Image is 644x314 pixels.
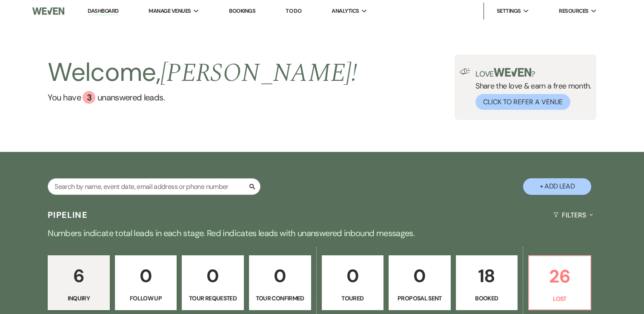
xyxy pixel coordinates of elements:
p: Tour Requested [187,294,238,303]
p: 0 [327,262,378,290]
span: Resources [559,7,588,15]
img: Weven Logo [32,2,64,20]
a: To Do [286,7,301,14]
p: 0 [120,262,172,290]
a: You have 3 unanswered leads. [48,91,357,104]
span: Manage Venues [149,7,191,15]
p: Tour Confirmed [255,294,306,303]
a: 0Follow Up [115,255,177,311]
span: Analytics [332,7,359,15]
a: 6Inquiry [48,255,110,311]
p: Follow Up [120,294,172,303]
a: Bookings [229,7,255,14]
button: + Add Lead [523,178,591,195]
a: 0Proposal Sent [389,255,451,311]
span: Settings [497,7,521,15]
a: 0Toured [322,255,384,311]
p: Numbers indicate total leads in each stage. Red indicates leads with unanswered inbound messages. [16,226,629,240]
p: Inquiry [53,294,104,303]
p: 26 [534,262,585,291]
a: Dashboard [88,7,118,15]
div: Share the love & earn a free month. [470,68,591,110]
button: Filters [550,204,596,226]
div: 3 [83,91,95,104]
p: 0 [187,262,238,290]
span: [PERSON_NAME] ! [160,54,357,93]
p: Proposal Sent [394,294,445,303]
p: Lost [534,294,585,303]
a: 0Tour Confirmed [249,255,311,311]
input: Search by name, event date, email address or phone number [48,178,260,195]
a: 0Tour Requested [182,255,244,311]
p: Booked [461,294,512,303]
button: Click to Refer a Venue [475,94,570,110]
a: 26Lost [528,255,591,311]
p: 0 [394,262,445,290]
a: 18Booked [456,255,518,311]
p: 0 [255,262,306,290]
img: loud-speaker-illustration.svg [460,68,470,75]
p: Toured [327,294,378,303]
p: Love ? [475,68,591,78]
h3: Pipeline [48,209,88,221]
p: 18 [461,262,512,290]
h2: Welcome, [48,54,357,91]
p: 6 [53,262,104,290]
img: weven-logo-green.svg [494,68,532,77]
